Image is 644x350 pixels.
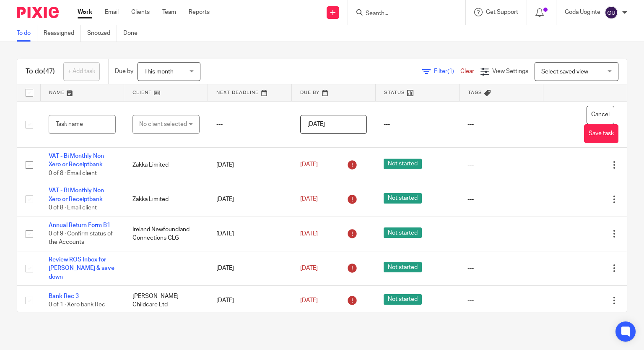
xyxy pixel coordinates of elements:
span: Not started [384,159,422,169]
a: + Add task [63,62,100,81]
button: Save task [584,124,618,143]
a: Bank Rec 3 [49,293,79,299]
button: Cancel [587,106,614,125]
div: --- [467,230,535,238]
img: svg%3E [605,6,618,19]
span: [DATE] [300,196,318,202]
span: View Settings [492,68,528,74]
td: --- [459,101,543,148]
div: --- [467,161,535,169]
span: [DATE] [300,162,318,168]
span: Select saved view [541,69,588,75]
img: Pixie [17,7,59,18]
td: Zakka Limited [124,182,208,217]
span: Not started [384,193,422,204]
div: No client selected [139,115,187,133]
td: Ireland Newfoundland Connections CLG [124,217,208,251]
a: Email [105,8,119,16]
div: --- [467,296,535,305]
a: Team [162,8,176,16]
span: (1) [447,68,454,74]
span: [DATE] [300,298,318,303]
p: Goda Uoginte [565,8,600,16]
span: This month [144,69,174,75]
span: [DATE] [300,265,318,271]
td: --- [208,101,292,148]
span: 0 of 8 · Email client [49,170,97,176]
span: Filter [434,68,460,74]
a: Done [123,25,144,42]
span: (47) [43,68,55,75]
a: VAT - Bi Monthly Non Xero or Receiptbank [49,188,104,202]
td: [DATE] [208,251,292,285]
td: Zakka Limited [124,148,208,182]
td: [DATE] [208,148,292,182]
td: [DATE] [208,217,292,251]
td: --- [375,101,459,148]
a: Reassigned [44,25,81,42]
span: Not started [384,294,422,305]
a: To do [17,25,37,42]
span: Not started [384,262,422,272]
a: Clear [460,68,474,74]
span: Not started [384,227,422,238]
input: Search [365,10,440,18]
p: Due by [115,67,133,76]
input: Task name [49,115,116,134]
span: Get Support [486,9,518,15]
a: Work [78,8,92,16]
div: --- [467,264,535,272]
td: [DATE] [208,182,292,217]
a: Annual Return Form B1 [49,222,110,228]
span: 0 of 9 · Confirm status of the Accounts [49,231,113,246]
a: Reports [189,8,210,16]
span: Tags [468,90,482,95]
h1: To do [26,67,55,76]
td: [PERSON_NAME] Childcare Ltd [124,285,208,315]
td: [DATE] [208,285,292,315]
a: Snoozed [87,25,117,42]
input: Pick a date [300,115,367,134]
span: 0 of 1 · Xero bank Rec [49,302,105,308]
div: --- [467,195,535,204]
a: Review ROS Inbox for [PERSON_NAME] & save down [49,257,114,280]
span: 0 of 8 · Email client [49,205,97,211]
a: Clients [131,8,150,16]
a: VAT - Bi Monthly Non Xero or Receiptbank [49,153,104,167]
span: [DATE] [300,231,318,237]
